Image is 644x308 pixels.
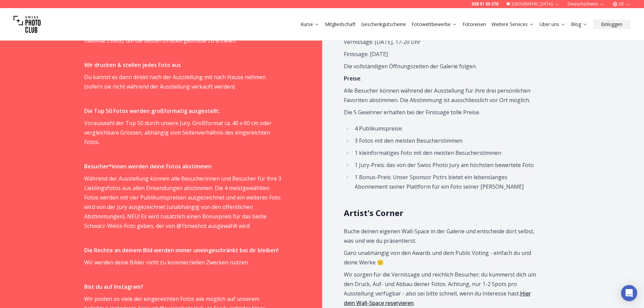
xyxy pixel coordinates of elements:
[344,207,403,218] span: Artist's Corner
[84,246,279,254] strong: Die Rechte an deinem Bild werden immer uneingeschränkt bei dir bleiben!
[358,20,409,29] button: Geschenkgutscheine
[298,20,322,29] button: Kurse
[344,37,542,47] p: Vernissage: [DATE], 17-20 Uhr
[344,62,542,71] p: Die vollständigen Öffnungszeiten der Galerie folgen.
[462,21,486,28] a: Fotoreisen
[460,20,489,29] button: Fotoreisen
[14,11,41,38] img: Swiss photo club
[322,20,358,29] button: Mitgliedschaft
[353,148,542,158] li: 1 kleinformatiges Foto mit den meisten Besucherstimmen
[84,61,181,69] strong: Wir drucken & stellen jedes Foto aus
[344,75,360,82] strong: Preise
[84,174,282,231] p: Während der Ausstellung können alle Besucherinnen und Besucher für ihre 3 Lieblingsfotos aus alle...
[353,172,542,191] li: 1 Bonus-Preis: Unser Sponsor Pictrs bietet ein lebenslanges Abonnement seiner Plattform für ein F...
[344,74,542,83] p: :
[411,21,457,28] a: Fotowettbewerbe
[472,1,498,7] a: 058 51 00 270
[344,228,534,244] span: Buche deinen eigenen Wall-Space in der Galerie und entscheide dort selbst, was und wie du präsent...
[540,21,566,28] a: Über uns
[571,21,588,28] a: Blog
[344,270,542,308] p: Wir sorgen für die Vernissage und reichlich Besucher; du kümmerst dich um den Druck, Auf- und Abb...
[353,136,542,145] li: 3 Fotos mit den meisten Besucherstimmen
[492,21,534,28] a: Weitere Services
[621,285,637,301] div: Open Intercom Messenger
[353,124,542,133] li: 4 Publikumspreise:
[325,21,356,28] a: Mitgliedschaft
[409,20,460,29] button: Fotowettbewerbe
[84,73,266,90] span: Du kannst es dann direkt nach der Ausstellung mit nach Hause nehmen (sofern sie nicht während der...
[84,163,212,170] strong: Besucher*innen werden deine Fotos abstimmen
[353,160,542,170] li: 1 Jury-Preis: das von der Swiss Photo Jury am höchsten bewertete Foto
[84,283,143,290] strong: Bist du auf Instagram?
[344,248,542,267] p: Ganz unabhängig von den Awards und dem Public Voting - einfach du und deine Werke 🙂
[568,20,590,29] button: Blog
[84,107,220,115] strong: Die Top 50 Fotos werden großformatig ausgestellt.
[84,118,282,147] p: Vorauswahl der Top 50 durch unsere Jury. Großformat ca. 40 x 60 cm oder vergleichbare Grössen, ab...
[344,290,531,307] a: Hier dein Wall-Space reservieren
[489,20,537,29] button: Weitere Services
[84,258,282,267] p: Wir werden deine Bilder nicht zu kommerziellen Zwecken nutzen.
[344,108,542,117] p: Die 5 Gewinner erhalten bei der Finissage tolle Preise.
[301,21,319,28] a: Kurse
[361,21,406,28] a: Geschenkgutscheine
[344,86,542,105] p: Alle Besucher können während der Ausstellung für ihre drei persönlichen Favoriten abstimmen. Die ...
[344,49,542,59] p: Finissage: [DATE]
[537,20,568,29] button: Über uns
[593,20,630,29] button: Einloggen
